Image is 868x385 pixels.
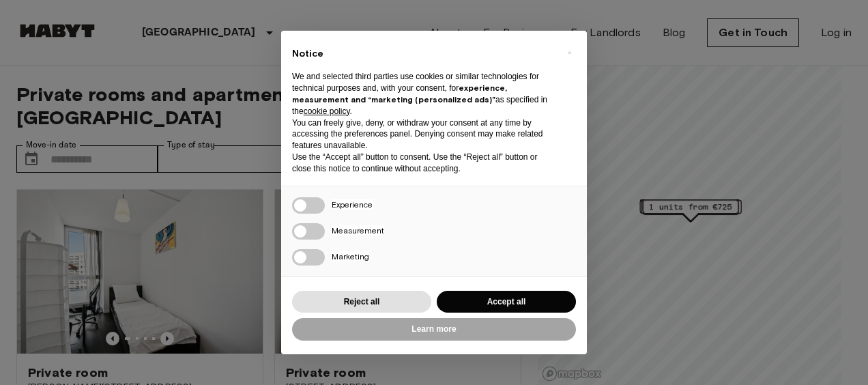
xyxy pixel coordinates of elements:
[292,152,554,175] p: Use the “Accept all” button to consent. Use the “Reject all” button or close this notice to conti...
[292,318,576,341] button: Learn more
[304,106,350,116] a: cookie policy
[292,71,554,117] p: We and selected third parties use cookies or similar technologies for technical purposes and, wit...
[332,199,373,210] span: Experience
[567,44,572,61] span: ×
[332,225,384,236] span: Measurement
[292,83,507,104] strong: experience, measurement and “marketing (personalized ads)”
[558,42,580,63] button: Close this notice
[292,117,554,152] p: You can freely give, deny, or withdraw your consent at any time by accessing the preferences pane...
[292,291,431,313] button: Reject all
[437,291,576,313] button: Accept all
[332,251,369,261] span: Marketing
[292,47,554,61] h2: Notice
